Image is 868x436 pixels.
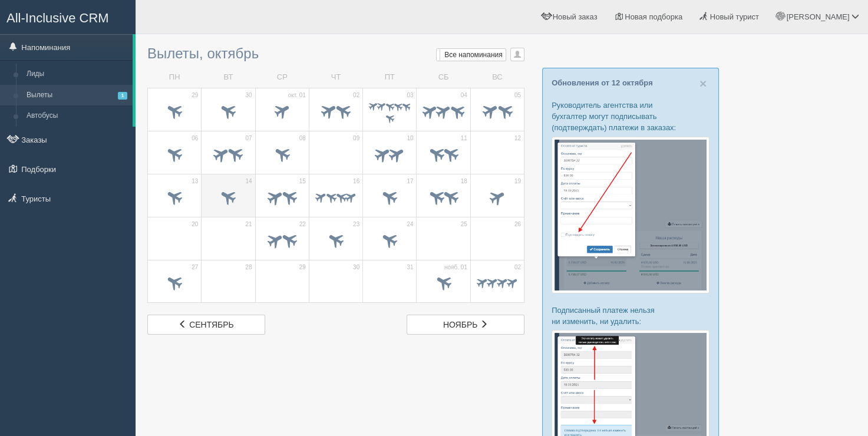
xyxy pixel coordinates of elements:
span: 15 [299,177,306,186]
span: 30 [245,91,252,100]
img: %D0%BF%D0%BE%D0%B4%D1%82%D0%B2%D0%B5%D1%80%D0%B6%D0%B4%D0%B5%D0%BD%D0%B8%D0%B5-%D0%BE%D0%BF%D0%BB... [552,137,709,293]
td: СР [255,67,309,88]
td: СБ [417,67,470,88]
span: 02 [353,91,359,100]
p: Подписанный платеж нельзя ни изменить, ни удалить: [552,305,709,327]
span: 09 [353,134,359,143]
span: 12 [514,134,521,143]
td: ВС [470,67,524,88]
td: ЧТ [309,67,362,88]
a: Вылеты1 [21,85,133,106]
span: 07 [245,134,252,143]
a: сентябрь [147,315,265,335]
span: 24 [407,220,413,229]
span: сентябрь [189,320,234,329]
span: [PERSON_NAME] [786,12,849,21]
span: 05 [514,91,521,100]
a: Обновления от 12 октября [552,78,653,87]
span: 08 [299,134,306,143]
a: ноябрь [407,315,524,335]
span: 04 [461,91,467,100]
span: 13 [192,177,198,186]
span: 06 [192,134,198,143]
a: All-Inclusive CRM [1,1,135,33]
span: Новый заказ [553,12,598,21]
span: 31 [407,263,413,272]
span: окт. 01 [288,91,306,100]
td: ПН [148,67,202,88]
span: 30 [353,263,359,272]
span: 11 [461,134,467,143]
span: 23 [353,220,359,229]
span: All-Inclusive CRM [6,11,109,25]
span: 10 [407,134,413,143]
span: 16 [353,177,359,186]
a: Автобусы [21,105,133,127]
span: 02 [514,263,521,272]
span: ноябрь [443,320,478,329]
span: 03 [407,91,413,100]
span: 28 [245,263,252,272]
span: 22 [299,220,306,229]
span: 21 [245,220,252,229]
span: 18 [461,177,467,186]
a: Лиды [21,64,133,85]
button: Close [699,77,707,90]
span: 25 [461,220,467,229]
span: Все напоминания [444,51,503,59]
h3: Вылеты, октябрь [147,46,524,61]
p: Руководитель агентства или бухгалтер могут подписывать (подтверждать) платежи в заказах: [552,100,709,133]
span: 19 [514,177,521,186]
span: 17 [407,177,413,186]
span: 27 [192,263,198,272]
span: Новая подборка [625,12,682,21]
td: ВТ [202,67,255,88]
td: ПТ [363,67,417,88]
span: нояб. 01 [444,263,467,272]
span: 29 [192,91,198,100]
span: 1 [118,92,127,100]
span: × [699,77,707,90]
span: 29 [299,263,306,272]
span: 14 [245,177,252,186]
span: 20 [192,220,198,229]
span: 26 [514,220,521,229]
span: Новый турист [710,12,759,21]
